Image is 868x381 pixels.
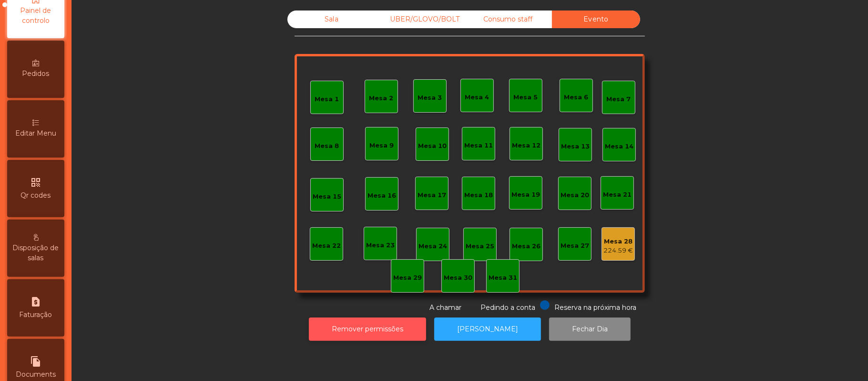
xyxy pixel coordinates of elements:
[603,237,633,246] div: Mesa 28
[511,190,540,200] div: Mesa 19
[466,242,494,251] div: Mesa 25
[434,317,541,341] button: [PERSON_NAME]
[393,273,422,283] div: Mesa 29
[564,93,589,102] div: Mesa 6
[418,141,447,151] div: Mesa 10
[549,317,631,341] button: Fechar Dia
[605,142,633,151] div: Mesa 14
[419,242,447,251] div: Mesa 24
[312,241,341,251] div: Mesa 22
[20,310,52,320] span: Faturação
[370,141,394,150] div: Mesa 9
[21,190,51,201] span: Qr codes
[418,93,442,103] div: Mesa 3
[480,303,535,312] span: Pedindo a conta
[22,69,50,79] span: Pedidos
[309,317,426,341] button: Remover permissões
[369,94,394,103] div: Mesa 2
[10,243,62,263] span: Disposição de salas
[30,296,41,307] i: request_page
[366,241,395,250] div: Mesa 23
[418,190,446,200] div: Mesa 17
[512,242,541,251] div: Mesa 26
[464,141,493,150] div: Mesa 11
[554,303,636,312] span: Reserva na próxima hora
[512,141,541,150] div: Mesa 12
[313,192,341,201] div: Mesa 15
[15,128,56,138] span: Editar Menu
[465,93,490,102] div: Mesa 4
[489,273,517,283] div: Mesa 31
[315,141,339,151] div: Mesa 8
[30,356,41,367] i: file_copy
[603,246,633,255] div: 224.59 €
[444,273,472,283] div: Mesa 30
[287,11,376,28] div: Sala
[561,190,589,200] div: Mesa 20
[429,303,461,312] span: A chamar
[464,190,493,200] div: Mesa 18
[464,11,552,28] div: Consumo staff
[30,177,41,188] i: qr_code
[376,11,464,28] div: UBER/GLOVO/BOLT
[552,11,640,28] div: Evento
[315,95,339,104] div: Mesa 1
[561,241,589,251] div: Mesa 27
[16,370,56,380] span: Documents
[368,191,396,201] div: Mesa 16
[603,190,632,200] div: Mesa 21
[607,95,631,104] div: Mesa 7
[514,93,538,102] div: Mesa 5
[10,6,62,26] span: Painel de controlo
[561,142,590,151] div: Mesa 13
